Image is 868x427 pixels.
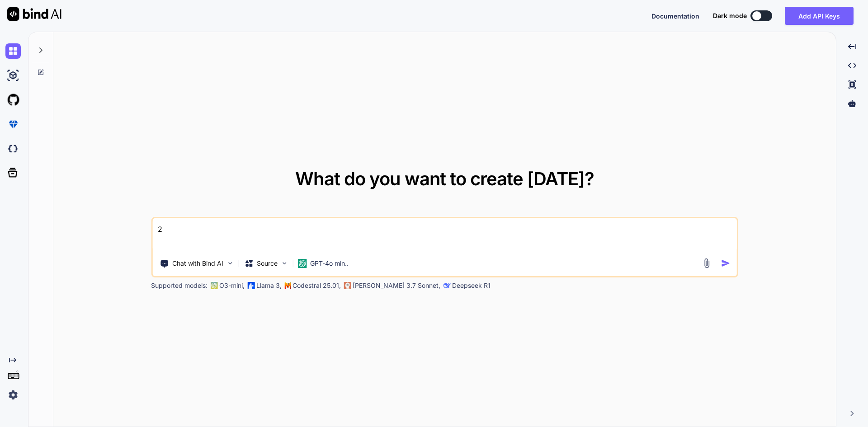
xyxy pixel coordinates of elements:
[5,141,21,156] img: darkCloudIdeIcon
[651,12,699,20] span: Documentation
[5,387,21,403] img: settings
[284,282,291,289] img: Mistral-AI
[443,282,450,289] img: claude
[280,259,288,267] img: Pick Models
[7,7,61,21] img: Bind AI
[5,117,21,132] img: premium
[310,259,349,268] p: GPT-4o min..
[353,281,440,290] p: [PERSON_NAME] 3.7 Sonnet,
[256,281,282,290] p: Llama 3,
[226,259,234,267] img: Pick Tools
[152,218,737,252] textarea: 2
[5,92,21,108] img: githubLight
[5,43,21,59] img: chat
[210,282,217,289] img: GPT-4
[452,281,491,290] p: Deepseek R1
[721,258,731,268] img: icon
[151,281,208,290] p: Supported models:
[247,282,255,289] img: Llama2
[292,281,341,290] p: Codestral 25.01,
[219,281,245,290] p: O3-mini,
[297,259,307,268] img: GPT-4o mini
[172,259,223,268] p: Chat with Bind AI
[713,11,747,20] span: Dark mode
[702,258,712,268] img: attachment
[785,7,854,25] button: Add API Keys
[257,259,278,268] p: Source
[344,282,351,289] img: claude
[5,68,21,83] img: ai-studio
[651,11,699,21] button: Documentation
[295,168,594,190] span: What do you want to create [DATE]?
